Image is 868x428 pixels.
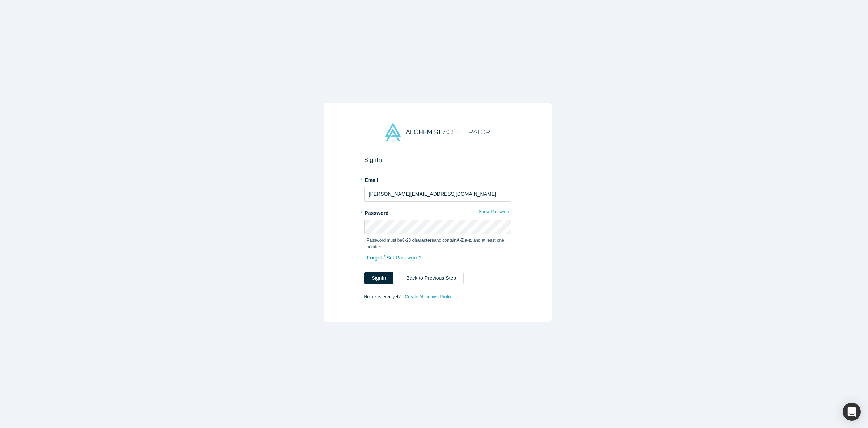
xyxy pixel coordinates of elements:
label: Email [364,174,511,184]
strong: 8-20 characters [402,238,434,243]
a: Create Alchemist Profile [404,292,453,302]
button: SignIn [364,272,394,284]
strong: A-Z [456,238,464,243]
label: Password [364,207,511,217]
span: Not registered yet? [364,294,401,299]
a: Forgot / Set Password? [367,252,422,264]
button: Back to Previous Step [399,272,464,284]
h2: Sign In [364,156,511,164]
img: Alchemist Accelerator Logo [385,123,489,141]
strong: a-z [465,238,471,243]
p: Password must be and contain , , and at least one number. [367,237,509,250]
button: Show Password [478,207,511,216]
